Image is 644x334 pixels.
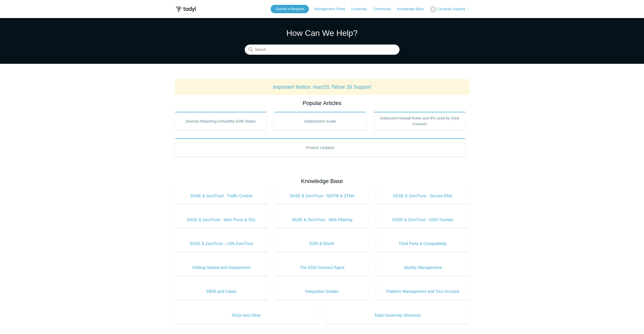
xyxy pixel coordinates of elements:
[175,283,268,300] a: SIEM and Cases
[183,241,260,247] span: SASE & ZeroTrust - LAN ZeroTrust
[376,212,469,228] a: SASE & ZeroTrust - SGN Tunnels
[175,212,268,228] a: SASE & ZeroTrust - Web Proxy & SSL
[384,193,462,199] span: SASE & ZeroTrust - Secure DNS
[183,193,260,199] span: SASE & ZeroTrust - Traffic Control
[283,265,361,271] span: The SGN Connect Agent
[183,217,260,223] span: SASE & ZeroTrust - Web Proxy & SSL
[376,236,469,252] a: Third Party & Compatibility
[175,188,268,204] a: SASE & ZeroTrust - Traffic Control
[271,5,309,13] a: Submit a Request
[274,112,366,130] a: Deployment Guide
[437,7,465,11] span: Cerulean Support
[283,289,361,295] span: Integration Guides
[376,188,469,204] a: SASE & ZeroTrust - Secure DNS
[374,112,466,130] a: Outbound Firewall Rules and IPs used by SGN Connect
[183,265,260,271] span: Getting Started and Deployment
[384,241,462,247] span: Third Party & Compatibility
[183,289,260,295] span: SIEM and Cases
[175,177,469,185] h2: Knowledge Base
[175,99,469,107] h2: Popular Articles
[175,307,318,324] a: FAQs and Other
[283,193,361,199] span: SASE & ZeroTrust - NGFW & ZTNA
[376,260,469,276] a: Identity Management
[275,283,369,300] a: Integration Guides
[326,307,469,324] a: Todyl University Shortcuts
[384,265,462,271] span: Identity Management
[175,236,268,252] a: SASE & ZeroTrust - LAN ZeroTrust
[275,188,369,204] a: SASE & ZeroTrust - NGFW & ZTNA
[183,312,311,318] span: FAQs and Other
[175,138,466,157] a: Product Updates
[351,6,372,12] a: University
[334,312,462,318] span: Todyl University Shortcuts
[314,6,350,12] a: Management Portal
[275,260,369,276] a: The SGN Connect Agent
[245,27,400,39] h1: How Can We Help?
[397,6,429,12] a: Knowledge Base
[273,84,371,90] a: Important Notice: macOS Tahoe 26 Support
[376,283,469,300] a: Platform Management and Your Account
[283,241,361,247] span: EDR & NGAV
[384,289,462,295] span: Platform Management and Your Account
[175,5,196,14] img: Todyl Support Center Help Center home page
[430,6,469,12] button: Cerulean Support
[275,212,369,228] a: SASE & ZeroTrust - Web Filtering
[373,6,396,12] a: Community
[283,217,361,223] span: SASE & ZeroTrust - Web Filtering
[275,236,369,252] a: EDR & NGAV
[384,217,462,223] span: SASE & ZeroTrust - SGN Tunnels
[175,260,268,276] a: Getting Started and Deployment
[175,112,267,130] a: Devices Reporting Unhealthy EDR States
[245,45,400,55] input: Search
